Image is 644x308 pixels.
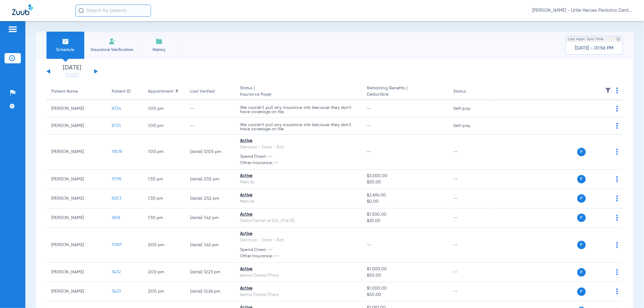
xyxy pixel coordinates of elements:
[448,170,489,189] td: --
[240,292,357,298] div: Aetna Dental Plans
[51,47,80,53] span: Schedule
[155,38,163,45] img: History
[616,215,618,221] img: group-dot-blue.svg
[577,241,586,249] span: P
[240,173,357,179] div: Active
[185,100,235,117] td: --
[577,268,586,277] span: P
[605,87,611,94] img: filter.svg
[448,208,489,228] td: --
[240,160,357,166] span: Other Insurance: --
[54,65,90,78] li: [DATE]
[143,117,185,135] td: 1:00 PM
[185,117,235,135] td: --
[575,45,614,51] span: [DATE] - 01:56 PM
[112,124,121,128] span: 8725
[367,198,444,205] span: $0.00
[367,91,444,98] span: Deductible
[62,38,69,45] img: Schedule
[190,88,230,95] div: Last Verified
[185,135,235,170] td: [DATE] 12:05 PM
[367,243,371,247] span: --
[54,72,90,78] a: [DATE]
[112,177,121,181] span: 11799
[148,88,181,95] div: Appointment
[616,37,620,41] img: last sync help info
[185,170,235,189] td: [DATE] 2:55 PM
[532,8,632,14] span: [PERSON_NAME] - Little Heroes Pediatric Dentistry
[367,192,444,198] span: $2,694.00
[240,192,357,198] div: Active
[185,189,235,208] td: [DATE] 2:52 PM
[240,285,357,292] div: Active
[112,243,122,247] span: 11387
[448,263,489,282] td: --
[240,237,357,243] div: Dentical - Data - Bot
[367,124,371,128] span: --
[616,106,618,112] img: group-dot-blue.svg
[616,123,618,129] img: group-dot-blue.svg
[46,100,107,117] td: [PERSON_NAME]
[577,175,586,183] span: P
[240,106,357,114] p: We couldn’t pull any insurance info because they don’t have coverage on file.
[51,88,78,95] div: Patient Name
[448,189,489,208] td: --
[367,179,444,186] span: $50.00
[112,289,121,294] span: 3433
[112,88,138,95] div: Patient ID
[568,36,604,42] span: Last Appt. Sync Time:
[577,194,586,203] span: P
[240,179,357,186] div: MetLife
[240,231,357,237] div: Active
[112,196,121,201] span: 8253
[367,272,444,279] span: $50.00
[577,214,586,222] span: P
[614,279,644,308] iframe: Chat Widget
[367,106,371,111] span: --
[367,266,444,272] span: $1,000.00
[143,135,185,170] td: 1:00 PM
[367,211,444,218] span: $1,500.00
[448,100,489,117] td: Self-pay
[46,170,107,189] td: [PERSON_NAME]
[240,266,357,272] div: Active
[240,211,357,218] div: Active
[448,83,489,100] th: Status
[46,135,107,170] td: [PERSON_NAME]
[46,117,107,135] td: [PERSON_NAME]
[185,208,235,228] td: [DATE] 1:42 PM
[112,270,121,274] span: 3432
[448,228,489,263] td: --
[109,38,116,45] img: Manual Insurance Verification
[616,242,618,248] img: group-dot-blue.svg
[240,123,357,131] p: We couldn’t pull any insurance info because they don’t have coverage on file.
[148,88,173,95] div: Appointment
[240,144,357,151] div: Dentical - Data - Bot
[577,148,586,156] span: P
[143,170,185,189] td: 1:30 PM
[143,208,185,228] td: 1:30 PM
[46,263,107,282] td: [PERSON_NAME]
[46,282,107,301] td: [PERSON_NAME]
[185,282,235,301] td: [DATE] 12:26 PM
[143,282,185,301] td: 2:00 PM
[448,117,489,135] td: Self-pay
[46,228,107,263] td: [PERSON_NAME]
[143,189,185,208] td: 1:30 PM
[367,150,371,154] span: --
[240,253,357,259] span: Other Insurance: --
[112,106,121,111] span: 8724
[240,138,357,144] div: Active
[240,218,357,224] div: Delta Dental of [US_STATE]
[367,292,444,298] span: $50.00
[143,263,185,282] td: 2:00 PM
[367,218,444,224] span: $25.00
[112,216,120,220] span: 3618
[616,149,618,155] img: group-dot-blue.svg
[190,88,215,95] div: Last Verified
[240,247,357,253] span: Spend Down: --
[112,88,131,95] div: Patient ID
[51,88,102,95] div: Patient Name
[577,287,586,296] span: P
[235,83,362,100] th: Status |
